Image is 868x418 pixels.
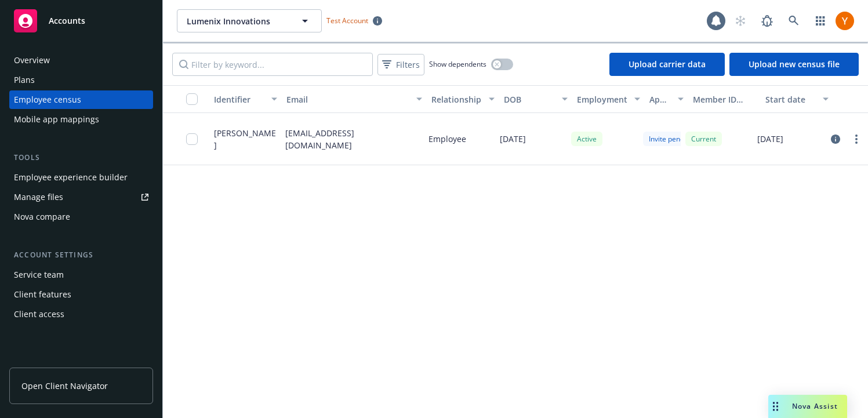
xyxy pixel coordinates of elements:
div: Employee experience builder [14,168,128,187]
div: Relationship [431,93,482,106]
a: Overview [9,51,153,70]
button: Relationship [427,85,499,113]
button: Filters [377,54,424,75]
a: Report a Bug [756,9,779,32]
div: Member ID status [693,93,756,106]
p: [EMAIL_ADDRESS][DOMAIN_NAME] [285,127,419,151]
a: Accounts [9,5,153,37]
div: Mobile app mappings [14,110,99,129]
span: [PERSON_NAME] [214,127,276,151]
button: Email [282,85,427,113]
div: Nova compare [14,208,70,226]
a: Employee census [9,90,153,109]
div: Client features [14,285,71,304]
div: DOB [504,93,554,106]
div: Service team [14,266,64,284]
span: Accounts [49,16,85,26]
a: Switch app [809,9,832,32]
button: DOB [499,85,572,113]
div: Start date [765,93,816,106]
p: Employee [428,133,466,145]
img: photo [836,12,854,30]
p: [DATE] [500,133,526,145]
div: Invite pending [643,132,700,146]
a: more [849,132,863,146]
button: App status [645,85,688,113]
span: Test Account [322,14,387,27]
div: Current [685,132,722,146]
a: circleInformation [829,132,842,146]
button: Employment [572,85,645,113]
p: [DATE] [757,133,783,145]
span: Lumenix Innovations [187,15,287,27]
button: Start date [761,85,833,113]
span: Test Account [326,16,368,26]
div: Employment [577,93,627,106]
div: Identifier [214,93,264,106]
div: Manage files [14,188,63,206]
button: Nova Assist [768,395,847,418]
div: Email [286,93,409,106]
a: Employee experience builder [9,168,153,187]
a: Client features [9,285,153,304]
div: Account settings [9,249,153,261]
input: Filter by keyword... [172,53,373,76]
span: Open Client Navigator [21,380,108,392]
input: Toggle Row Selected [186,133,198,145]
span: Nova Assist [792,401,838,411]
a: Service team [9,266,153,284]
a: Mobile app mappings [9,110,153,129]
div: Overview [14,51,50,70]
div: Plans [14,71,35,89]
div: Client access [14,305,64,324]
a: Manage files [9,188,153,206]
span: Filters [396,59,420,71]
input: Select all [186,93,198,105]
a: Nova compare [9,208,153,226]
a: Start snowing [729,9,752,32]
a: Upload new census file [729,53,859,76]
a: Upload carrier data [609,53,725,76]
span: Filters [380,56,422,73]
a: Plans [9,71,153,89]
span: Show dependents [429,59,486,69]
button: Identifier [209,85,282,113]
button: Lumenix Innovations [177,9,322,32]
div: Drag to move [768,395,783,418]
button: Member ID status [688,85,761,113]
div: App status [649,93,671,106]
div: Tools [9,152,153,163]
div: Employee census [14,90,81,109]
a: Client access [9,305,153,324]
a: Search [782,9,805,32]
div: Active [571,132,602,146]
